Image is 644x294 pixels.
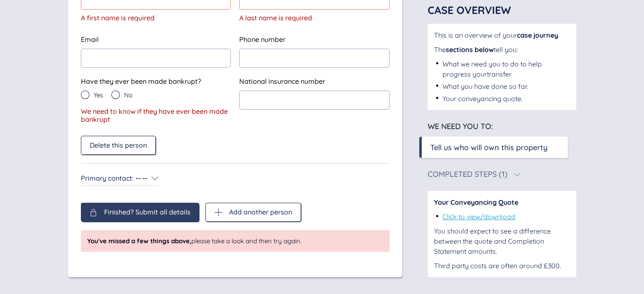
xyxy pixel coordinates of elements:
span: Add another person [229,208,292,216]
span: Case Overview [428,3,511,16]
div: What you have done so far. [442,81,528,91]
div: Your conveyancing quote. [442,93,522,104]
span: Primary contact : [81,174,133,182]
a: Click to view/download [442,212,515,221]
span: National insurance number [239,77,325,85]
span: Yes [94,92,103,98]
span: Finished? Submit all details [104,208,191,216]
div: Tell us who will own this property [430,142,547,153]
div: The tell you: [434,44,570,55]
span: We need you to: [428,121,493,131]
div: Third party costs are often around £300. [434,261,570,271]
span: Delete this person [90,141,147,149]
span: We need to know if they have ever been made bankrupt [81,107,228,123]
span: -- -- [135,174,147,182]
span: A last name is required [239,14,312,22]
span: A first name is required [81,14,155,22]
span: You've missed a few things above, [87,237,191,245]
div: You should expect to see a difference between the quote and Completion Statement amounts. [434,226,570,256]
span: Your Conveyancing Quote [434,198,518,206]
span: Email [81,35,99,44]
div: What we need you to do to help progress your transfer . [442,59,570,79]
span: Phone number [239,35,285,44]
span: please take a look and then try again. [87,236,301,245]
span: case journey [517,31,558,39]
div: Completed Steps (1) [428,170,508,178]
div: This is an overview of your . [434,30,570,40]
span: sections below [446,45,494,54]
span: No [124,92,133,98]
span: Have they ever been made bankrupt? [81,77,201,85]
